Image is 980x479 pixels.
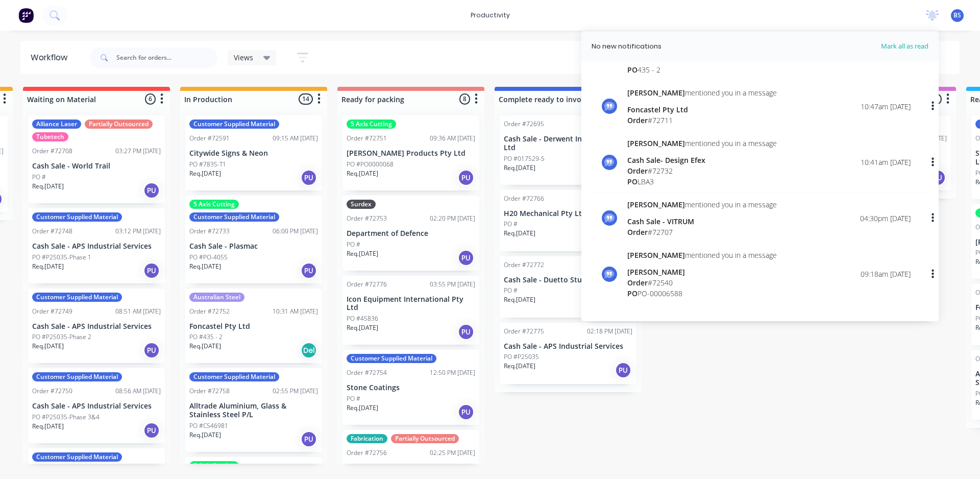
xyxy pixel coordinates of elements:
[189,119,279,129] div: Customer Supplied Material
[273,134,318,143] div: 09:15 AM [DATE]
[627,88,685,98] span: [PERSON_NAME]
[627,278,648,288] span: Order
[347,448,387,458] div: Order #72756
[504,229,535,238] p: Req. [DATE]
[504,209,632,218] p: H20 Mechanical Pty Ltd
[347,295,475,313] p: Icon Equipment International Pty Ltd
[189,430,221,440] p: Req. [DATE]
[115,227,161,236] div: 03:12 PM [DATE]
[592,41,661,52] div: No new notifications
[273,227,318,236] div: 06:00 PM [DATE]
[185,115,322,190] div: Customer Supplied MaterialOrder #7259109:15 AM [DATE]Citywide Signs & NeonPO #7835-T1Req.[DATE]PU
[185,368,322,452] div: Customer Supplied MaterialOrder #7275802:55 PM [DATE]Alltrade Aluminium, Glass & Stainless Steel ...
[189,227,230,236] div: Order #72733
[347,403,378,413] p: Req. [DATE]
[504,276,632,284] p: Cash Sale - Duetto Studio
[627,250,685,260] span: [PERSON_NAME]
[347,134,387,143] div: Order #72751
[342,196,479,271] div: SurdexOrder #7275302:20 PM [DATE]Department of DefencePO #Req.[DATE]PU
[627,199,777,210] div: mentioned you in a message
[500,190,636,251] div: Order #7276603:10 PM [DATE]H20 Mechanical Pty LtdPO #Req.[DATE]PU
[430,368,475,377] div: 12:50 PM [DATE]
[430,214,475,223] div: 02:20 PM [DATE]
[953,11,961,20] span: BS
[627,227,777,237] div: # 72707
[189,461,239,470] div: 5 Axis Cutting
[504,327,544,336] div: Order #72775
[28,289,165,364] div: Customer Supplied MaterialOrder #7274908:51 AM [DATE]Cash Sale - APS Industrial ServicesPO #P2503...
[32,387,72,396] div: Order #72750
[32,322,161,331] p: Cash Sale - APS Industrial Services
[301,431,317,447] div: PU
[504,154,545,163] p: PO #017529-S
[273,307,318,316] div: 10:31 AM [DATE]
[861,157,911,167] div: 10:41am [DATE]
[32,162,161,171] p: Cash Sale - World Trail
[32,307,72,316] div: Order #72749
[32,293,122,302] div: Customer Supplied Material
[504,342,632,351] p: Cash Sale - APS Industrial Services
[347,323,378,332] p: Req. [DATE]
[189,332,223,342] p: PO #435 - 2
[627,165,777,176] div: # 72732
[32,372,122,381] div: Customer Supplied Material
[342,276,479,345] div: Order #7277603:55 PM [DATE]Icon Equipment International Pty LtdPO #45836Req.[DATE]PU
[115,387,161,396] div: 08:56 AM [DATE]
[458,250,474,266] div: PU
[627,216,777,227] div: Cash Sale - VITRUM
[627,227,648,237] span: Order
[85,119,153,129] div: Partially Outsourced
[31,52,72,64] div: Workflow
[32,402,161,411] p: Cash Sale - APS Industrial Services
[301,170,317,186] div: PU
[504,135,632,152] p: Cash Sale - Derwent Industries Pty Ltd
[504,352,539,362] p: PO #P25035
[627,166,648,176] span: Order
[189,253,228,262] p: PO #PO-4055
[347,214,387,223] div: Order #72753
[28,115,165,203] div: Alliance LaserPartially OutsourcedTubetechOrder #7270803:27 PM [DATE]Cash Sale - World TrailPO #R...
[189,200,239,209] div: 5 Axis Cutting
[347,314,378,323] p: PO #45836
[504,194,544,203] div: Order #72766
[189,342,221,351] p: Req. [DATE]
[32,332,91,342] p: PO #P25035-Phase 2
[189,149,318,158] p: Citywide Signs & Neon
[627,250,777,260] div: mentioned you in a message
[627,288,777,299] div: PO-00006588
[32,413,100,422] p: PO #P25035-Phase 3&4
[504,295,535,304] p: Req. [DATE]
[347,149,475,158] p: [PERSON_NAME] Products Pty Ltd
[143,422,160,439] div: PU
[18,8,34,23] img: Factory
[32,262,64,271] p: Req. [DATE]
[861,101,911,112] div: 10:47am [DATE]
[185,196,322,283] div: 5 Axis CuttingCustomer Supplied MaterialOrder #7273306:00 PM [DATE]Cash Sale - PlasmacPO #PO-4055...
[32,119,81,129] div: Alliance Laser
[273,387,318,396] div: 02:55 PM [DATE]
[627,277,777,288] div: # 72540
[28,368,165,443] div: Customer Supplied MaterialOrder #7275008:56 AM [DATE]Cash Sale - APS Industrial ServicesPO #P2503...
[504,362,535,371] p: Req. [DATE]
[189,262,221,271] p: Req. [DATE]
[627,87,777,98] div: mentioned you in a message
[587,327,632,336] div: 02:18 PM [DATE]
[189,293,244,302] div: Australian Steel
[347,280,387,289] div: Order #72776
[143,342,160,358] div: PU
[189,134,230,143] div: Order #72591
[189,160,226,169] p: PO #7835-T1
[189,387,230,396] div: Order #72758
[347,394,360,403] p: PO #
[500,323,636,384] div: Order #7277502:18 PM [DATE]Cash Sale - APS Industrial ServicesPO #P25035Req.[DATE]PU
[504,220,518,229] p: PO #
[185,289,322,364] div: Australian SteelOrder #7275210:31 AM [DATE]Foncastel Pty LtdPO #435 - 2Req.[DATE]Del
[347,354,436,363] div: Customer Supplied Material
[627,64,777,75] div: 435 - 2
[430,280,475,289] div: 03:55 PM [DATE]
[860,213,911,224] div: 04:30pm [DATE]
[32,147,72,156] div: Order #72708
[32,253,91,262] p: PO #P25035-Phase 1
[234,52,253,63] span: Views
[189,421,228,430] p: PO #CS46981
